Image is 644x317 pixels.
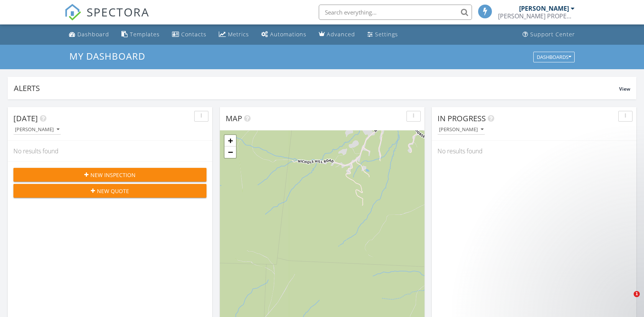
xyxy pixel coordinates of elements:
[364,28,401,42] a: Settings
[327,31,355,38] div: Advanced
[258,28,310,42] a: Automations (Basic)
[438,125,485,135] button: [PERSON_NAME]
[375,31,398,38] div: Settings
[13,168,206,182] button: New Inspection
[224,146,236,158] a: Zoom out
[97,187,129,195] span: New Quote
[618,291,636,309] iframe: Intercom live chat
[432,141,636,161] div: No results found
[224,135,236,146] a: Zoom in
[228,31,249,38] div: Metrics
[66,28,112,42] a: Dashboard
[519,28,578,42] a: Support Center
[14,83,619,93] div: Alerts
[226,113,242,124] span: Map
[519,5,569,12] div: [PERSON_NAME]
[90,171,136,179] span: New Inspection
[13,113,38,124] span: [DATE]
[530,31,575,38] div: Support Center
[64,10,149,26] a: SPECTORA
[13,184,206,198] button: New Quote
[169,28,210,42] a: Contacts
[216,28,252,42] a: Metrics
[118,28,163,42] a: Templates
[439,127,483,132] div: [PERSON_NAME]
[634,291,640,297] span: 1
[537,54,571,60] div: Dashboards
[8,141,212,161] div: No results found
[13,125,61,135] button: [PERSON_NAME]
[498,12,575,20] div: LARKIN PROPERTY INSPECTION AND MANAGEMENT, LLC
[619,86,630,92] span: View
[181,31,206,38] div: Contacts
[316,28,358,42] a: Advanced
[438,113,486,124] span: In Progress
[533,52,575,62] button: Dashboards
[77,31,109,38] div: Dashboard
[319,5,472,20] input: Search everything...
[69,50,145,62] span: My Dashboard
[87,4,149,20] span: SPECTORA
[130,31,160,38] div: Templates
[15,127,59,132] div: [PERSON_NAME]
[270,31,306,38] div: Automations
[64,4,81,21] img: The Best Home Inspection Software - Spectora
